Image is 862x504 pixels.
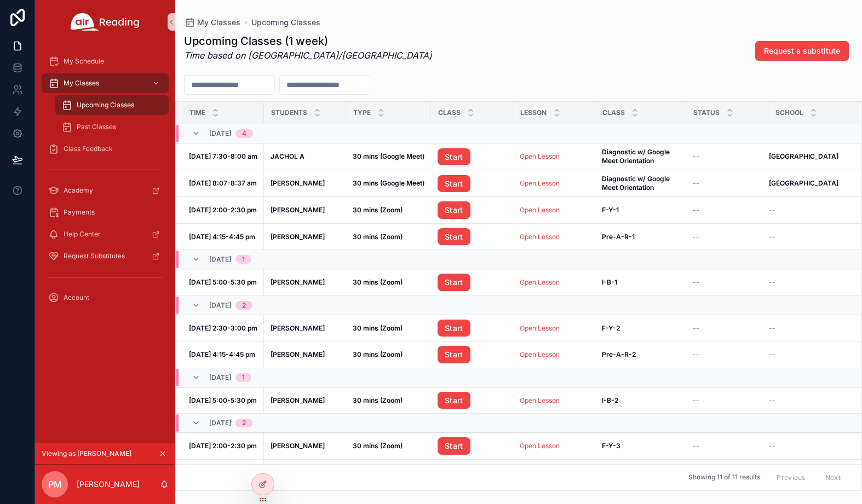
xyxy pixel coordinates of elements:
[77,101,134,109] span: Upcoming Classes
[189,324,257,332] strong: [DATE] 2:30-3:00 pm
[271,233,325,241] strong: [PERSON_NAME]
[693,179,699,188] span: --
[520,206,560,214] a: Open Lesson
[438,346,507,363] a: Start
[42,139,169,159] a: Class Feedback
[693,442,762,450] a: --
[184,33,432,49] h1: Upcoming Classes (1 week)
[438,175,507,193] a: Start
[602,396,618,404] strong: I-B-2
[693,233,699,241] span: --
[189,350,255,358] strong: [DATE] 4:15-4:45 pm
[602,206,680,215] a: F-Y-1
[693,396,699,405] span: --
[693,350,762,359] a: --
[353,233,424,241] a: 30 mins (Zoom)
[189,206,257,214] strong: [DATE] 2:00-2:30 pm
[602,175,680,192] a: Diagnostic w/ Google Meet Orientation
[769,324,847,333] a: --
[602,108,625,117] span: Class
[189,206,257,215] a: [DATE] 2:00-2:30 pm
[55,95,169,115] a: Upcoming Classes
[520,278,589,287] a: Open Lesson
[209,255,231,264] span: [DATE]
[520,152,589,161] a: Open Lesson
[271,152,304,160] strong: JACHOL A
[251,17,320,28] span: Upcoming Classes
[189,233,257,241] a: [DATE] 4:15-4:45 pm
[602,278,680,287] a: I-B-1
[271,442,340,450] a: [PERSON_NAME]
[189,324,257,333] a: [DATE] 2:30-3:00 pm
[769,278,775,287] span: --
[602,350,636,358] strong: Pre-A-R-2
[271,179,340,188] a: [PERSON_NAME]
[271,179,325,187] strong: [PERSON_NAME]
[520,350,560,358] a: Open Lesson
[438,201,470,219] a: Start
[602,175,671,192] strong: Diagnostic w/ Google Meet Orientation
[353,350,403,358] strong: 30 mins (Zoom)
[242,419,246,427] div: 2
[769,442,775,450] span: --
[242,301,246,310] div: 2
[438,274,470,291] a: Start
[438,201,507,219] a: Start
[197,17,240,28] span: My Classes
[189,278,257,287] a: [DATE] 5:00-5:30 pm
[769,152,847,161] a: [GEOGRAPHIC_DATA]
[64,144,113,153] span: Class Feedback
[271,108,307,117] span: Students
[693,350,699,359] span: --
[353,442,424,450] a: 30 mins (Zoom)
[602,442,680,450] a: F-Y-3
[438,392,470,409] a: Start
[693,152,762,161] a: --
[271,396,325,404] strong: [PERSON_NAME]
[353,206,403,214] strong: 30 mins (Zoom)
[520,233,560,241] a: Open Lesson
[353,396,424,405] a: 30 mins (Zoom)
[769,206,775,215] span: --
[209,373,231,382] span: [DATE]
[353,396,403,404] strong: 30 mins (Zoom)
[438,228,507,246] a: Start
[693,206,762,215] a: --
[693,206,699,215] span: --
[77,123,116,131] span: Past Classes
[35,44,175,322] div: scrollable content
[271,350,340,359] a: [PERSON_NAME]
[602,233,635,241] strong: Pre-A-R-1
[64,57,104,66] span: My Schedule
[438,437,507,455] a: Start
[769,324,775,333] span: --
[189,396,257,404] strong: [DATE] 5:00-5:30 pm
[42,73,169,93] a: My Classes
[769,350,775,359] span: --
[353,324,424,333] a: 30 mins (Zoom)
[242,129,246,138] div: 4
[438,148,507,166] a: Start
[520,396,560,404] a: Open Lesson
[438,274,507,291] a: Start
[189,152,257,161] a: [DATE] 7:30-8:00 am
[271,396,340,405] a: [PERSON_NAME]
[769,206,847,215] a: --
[353,233,403,241] strong: 30 mins (Zoom)
[693,324,699,333] span: --
[209,129,231,138] span: [DATE]
[271,206,325,214] strong: [PERSON_NAME]
[189,350,257,359] a: [DATE] 4:15-4:45 pm
[48,478,62,491] span: PM
[438,108,461,117] span: Class
[42,288,169,308] a: Account
[353,206,424,215] a: 30 mins (Zoom)
[438,320,507,337] a: Start
[271,442,325,450] strong: [PERSON_NAME]
[438,392,507,409] a: Start
[520,396,589,405] a: Open Lesson
[42,224,169,244] a: Help Center
[602,324,680,333] a: F-Y-2
[520,324,560,332] a: Open Lesson
[693,324,762,333] a: --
